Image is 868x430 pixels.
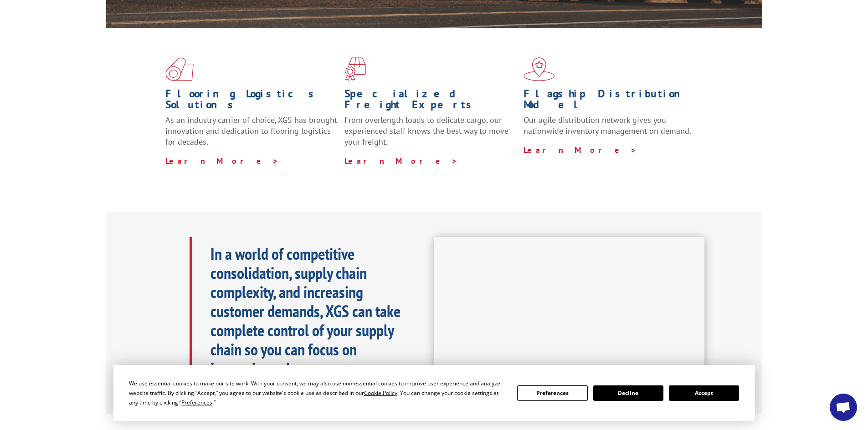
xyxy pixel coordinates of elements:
[364,389,397,397] span: Cookie Policy
[113,365,755,421] div: Cookie Consent Prompt
[524,88,696,115] h1: Flagship Distribution Model
[434,237,704,389] iframe: XGS Logistics Solutions
[344,57,366,81] img: xgs-icon-focused-on-flooring-red
[344,88,517,115] h1: Specialized Freight Experts
[344,115,517,155] p: From overlength loads to delicate cargo, our experienced staff knows the best way to move your fr...
[669,385,739,401] button: Accept
[211,243,401,379] b: In a world of competitive consolidation, supply chain complexity, and increasing customer demands...
[524,57,555,81] img: xgs-icon-flagship-distribution-model-red
[165,57,194,81] img: xgs-icon-total-supply-chain-intelligence-red
[524,115,691,136] span: Our agile distribution network gives you nationwide inventory management on demand.
[524,145,637,155] a: Learn More >
[830,394,857,421] div: Open chat
[344,156,458,166] a: Learn More >
[517,385,587,401] button: Preferences
[129,379,506,407] div: We use essential cookies to make our site work. With your consent, we may also use non-essential ...
[593,385,663,401] button: Decline
[165,156,279,166] a: Learn More >
[165,88,338,115] h1: Flooring Logistics Solutions
[181,399,212,406] span: Preferences
[165,115,337,147] span: As an industry carrier of choice, XGS has brought innovation and dedication to flooring logistics...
